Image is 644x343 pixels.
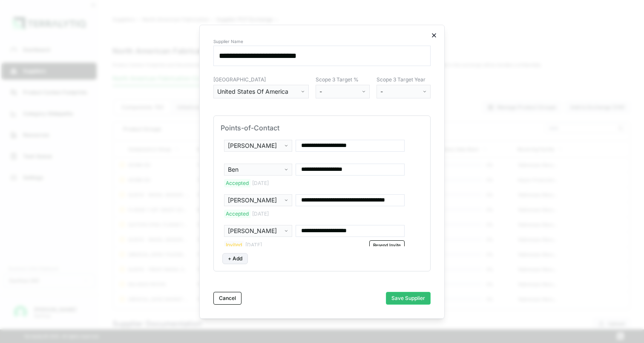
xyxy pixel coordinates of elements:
div: [PERSON_NAME] [228,141,282,150]
button: - [377,85,431,98]
div: [DATE] [245,242,262,248]
div: Points-of-Contact [221,123,423,133]
button: [PERSON_NAME] [224,140,292,152]
button: + Add [222,253,248,264]
div: [PERSON_NAME] [228,227,282,235]
button: Ben [224,164,292,176]
div: Invited [224,241,244,249]
label: Supplier Name [213,39,431,44]
button: [PERSON_NAME] [224,194,292,206]
div: [DATE] [252,180,269,187]
div: [DATE] [252,210,269,217]
div: [PERSON_NAME] [228,196,282,205]
label: [GEOGRAPHIC_DATA] [213,76,309,83]
button: Save Supplier [386,292,431,305]
div: Ben [228,165,282,174]
button: Cancel [213,292,241,305]
label: Scope 3 Target Year [377,76,431,83]
button: Resend Invite [369,240,405,250]
div: United States Of America [217,87,299,96]
div: Accepted [224,179,250,187]
button: United States Of America [213,85,309,98]
button: - [316,85,370,98]
label: Scope 3 Target % [316,76,370,83]
div: Accepted [224,210,250,218]
button: [PERSON_NAME] [224,225,292,237]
